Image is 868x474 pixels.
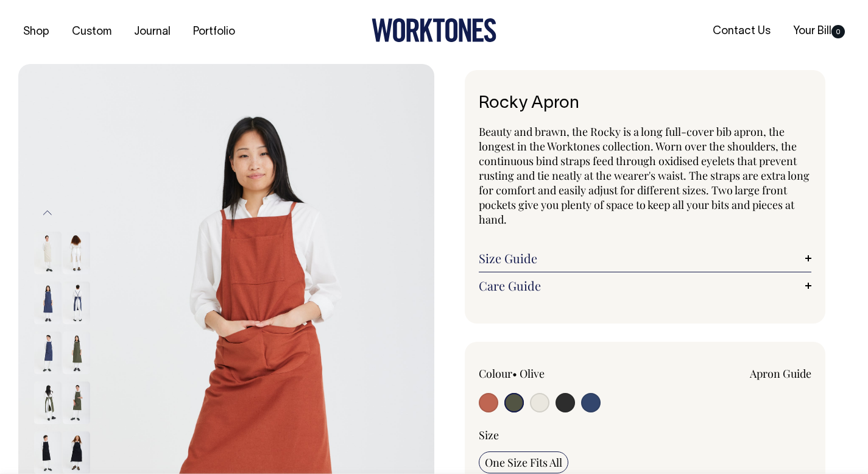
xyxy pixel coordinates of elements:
[479,451,568,473] input: One Size Fits All
[63,431,90,474] img: charcoal
[63,331,90,374] img: olive
[479,428,812,442] div: Size
[708,21,775,41] a: Contact Us
[63,381,90,424] img: olive
[34,331,62,374] img: indigo
[750,366,811,381] a: Apron Guide
[67,22,116,42] a: Custom
[831,25,845,38] span: 0
[479,124,810,227] span: Beauty and brawn, the Rocky is a long full-cover bib apron, the longest in the Worktones collecti...
[34,431,62,474] img: charcoal
[479,366,612,381] div: Colour
[520,366,545,381] label: Olive
[479,278,812,293] a: Care Guide
[129,22,175,42] a: Journal
[485,455,562,470] span: One Size Fits All
[34,232,62,274] img: natural
[188,22,240,42] a: Portfolio
[63,281,90,324] img: indigo
[479,251,812,266] a: Size Guide
[788,21,850,41] a: Your Bill0
[18,22,54,42] a: Shop
[34,281,62,324] img: indigo
[34,381,62,424] img: olive
[63,232,90,274] img: natural
[479,94,812,113] h1: Rocky Apron
[38,199,57,227] button: Previous
[512,366,517,381] span: •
